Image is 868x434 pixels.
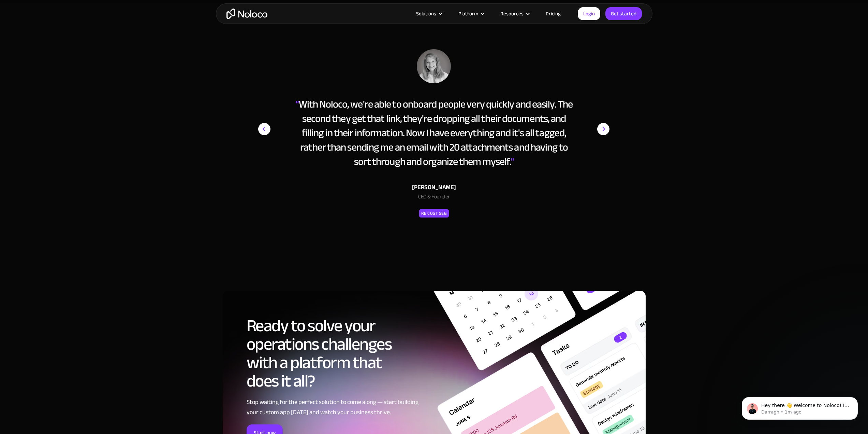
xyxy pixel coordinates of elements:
span: " [511,152,514,171]
div: Solutions [408,9,450,18]
span: “ [295,95,299,114]
div: previous slide [258,49,285,233]
h2: Ready to solve your operations challenges with a platform that does it all? [247,317,419,390]
iframe: Intercom notifications message [732,383,868,431]
div: With Noloco, we're able to onboard people very quickly and easily. The second they get that link,... [294,97,573,169]
div: Resources [492,9,537,18]
a: Login [578,7,600,20]
div: Solutions [416,9,436,18]
div: 1 of 15 [258,49,609,219]
div: Stop waiting for the perfect solution to come along — start building your custom app [DATE] and w... [247,397,419,418]
div: CEO & Founder [294,193,573,204]
a: Get started [605,7,642,20]
div: next slide [582,49,609,233]
div: RE Cost Seg [421,209,447,218]
div: Resources [500,9,524,18]
a: Pricing [537,9,569,18]
a: home [226,9,267,19]
div: Platform [450,9,492,18]
div: carousel [258,49,609,233]
div: Platform [458,9,478,18]
div: [PERSON_NAME] [294,182,573,193]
